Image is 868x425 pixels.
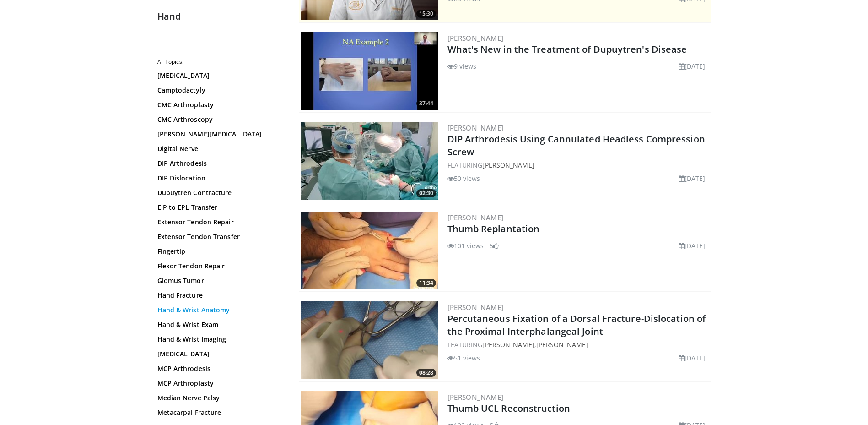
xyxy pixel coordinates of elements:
[157,174,281,183] a: DIP Dislocation
[447,133,705,158] a: DIP Arthrodesis Using Cannulated Headless Compression Screw
[301,32,438,110] a: 37:44
[447,353,480,363] li: 51 views
[157,203,281,212] a: EIP to EPL Transfer
[416,189,436,197] span: 02:30
[416,99,436,108] span: 37:44
[447,33,504,43] a: [PERSON_NAME]
[447,61,477,71] li: 9 views
[157,71,281,80] a: [MEDICAL_DATA]
[157,305,281,315] a: Hand & Wrist Anatomy
[157,232,281,241] a: Extensor Tendon Transfer
[679,353,706,363] li: [DATE]
[157,320,281,329] a: Hand & Wrist Exam
[416,10,436,18] span: 15:30
[679,61,706,71] li: [DATE]
[157,364,281,373] a: MCP Arthrodesis
[447,312,706,338] a: Percutaneous Fixation of a Dorsal Fracture-Dislocation of the Proximal Interphalangeal Joint
[301,122,438,200] a: 02:30
[447,43,687,55] a: What's New in the Treatment of Dupuytren's Disease
[679,241,706,251] li: [DATE]
[490,241,499,251] li: 5
[157,188,281,197] a: Dupuytren Contracture
[157,291,281,300] a: Hand Fracture
[157,130,281,139] a: [PERSON_NAME][MEDICAL_DATA]
[157,100,281,109] a: CMC Arthroplasty
[447,392,504,402] a: [PERSON_NAME]
[157,379,281,388] a: MCP Arthroplasty
[157,276,281,285] a: Glomus Tumor
[157,86,281,95] a: Camptodactyly
[301,212,438,289] a: 11:34
[157,115,281,124] a: CMC Arthroscopy
[157,159,281,168] a: DIP Arthrodesis
[447,174,480,183] li: 50 views
[416,369,436,377] span: 08:28
[157,335,281,344] a: Hand & Wrist Imaging
[482,340,534,349] a: [PERSON_NAME]
[447,241,484,251] li: 101 views
[447,402,570,414] a: Thumb UCL Reconstruction
[301,122,438,200] img: dd85cf1b-edf0-46fc-9230-fa1fbb5e55e7.300x170_q85_crop-smart_upscale.jpg
[447,160,709,170] div: FEATURING
[157,262,281,271] a: Flexor Tendon Repair
[447,303,504,312] a: [PERSON_NAME]
[157,144,281,153] a: Digital Nerve
[447,223,540,235] a: Thumb Replantation
[301,212,438,289] img: 86f7a411-b29c-4241-a97c-6b2d26060ca0.300x170_q85_crop-smart_upscale.jpg
[536,340,588,349] a: [PERSON_NAME]
[447,213,504,222] a: [PERSON_NAME]
[157,393,281,403] a: Median Nerve Palsy
[157,349,281,359] a: [MEDICAL_DATA]
[157,11,286,22] h2: Hand
[157,408,281,417] a: Metacarpal Fracture
[416,279,436,287] span: 11:34
[447,123,504,132] a: [PERSON_NAME]
[157,58,283,65] h2: All Topics:
[482,161,534,169] a: [PERSON_NAME]
[157,247,281,256] a: Fingertip
[301,32,438,110] img: 4a709f52-b153-496d-b598-5f95d3c5e018.300x170_q85_crop-smart_upscale.jpg
[301,301,438,379] a: 08:28
[679,174,706,183] li: [DATE]
[157,218,281,227] a: Extensor Tendon Repair
[301,301,438,379] img: 0db5d139-5883-4fc9-8395-9594607a112a.300x170_q85_crop-smart_upscale.jpg
[447,340,709,349] div: FEATURING ,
